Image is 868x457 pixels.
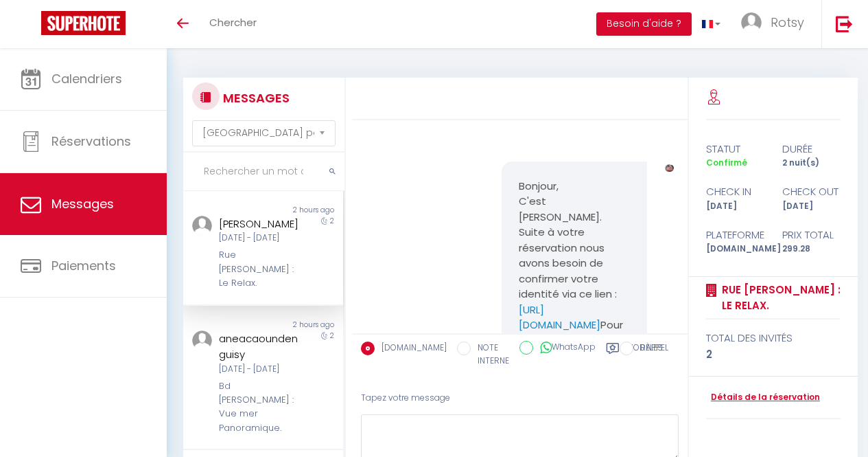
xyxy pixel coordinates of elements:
[183,153,344,191] input: Rechercher un mot clé
[361,381,679,415] div: Tapez votre message
[471,342,509,368] label: NOTE INTERNE
[717,282,841,314] a: Rue [PERSON_NAME] : Le Relax.
[596,12,692,36] button: Besoin d'aide ?
[219,331,303,363] div: aneacaounden guisy
[665,164,674,172] img: ...
[697,183,773,200] div: check in
[192,216,212,236] img: ...
[219,363,303,376] div: [DATE] - [DATE]
[706,157,747,168] span: Confirmé
[219,232,303,245] div: [DATE] - [DATE]
[219,379,303,436] div: Bd [PERSON_NAME] : Vue mer Panoramique.
[697,243,773,256] div: [DOMAIN_NAME]
[209,15,257,30] span: Chercher
[773,227,849,243] div: Prix total
[519,302,600,333] a: [URL][DOMAIN_NAME]
[219,216,303,232] div: [PERSON_NAME]
[330,331,334,341] span: 2
[836,15,853,32] img: logout
[773,243,849,256] div: 299.28
[220,82,290,113] h3: MESSAGES
[375,342,447,357] label: [DOMAIN_NAME]
[51,70,122,87] span: Calendriers
[263,320,342,331] div: 2 hours ago
[533,341,596,356] label: WhatsApp
[51,257,116,274] span: Paiements
[773,183,849,200] div: check out
[741,12,762,33] img: ...
[697,141,773,157] div: statut
[773,141,849,157] div: durée
[633,342,668,357] label: RAPPEL
[773,200,849,213] div: [DATE]
[706,330,841,346] div: total des invités
[773,157,849,170] div: 2 nuit(s)
[771,14,804,31] span: Rotsy
[51,133,131,150] span: Réservations
[219,248,303,290] div: Rue [PERSON_NAME] : Le Relax.
[330,216,334,226] span: 2
[192,331,212,350] img: ...
[706,346,841,363] div: 2
[51,195,114,212] span: Messages
[263,205,342,216] div: 2 hours ago
[706,391,820,404] a: Détails de la réservation
[697,227,773,243] div: Plateforme
[41,11,126,35] img: Super Booking
[697,200,773,213] div: [DATE]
